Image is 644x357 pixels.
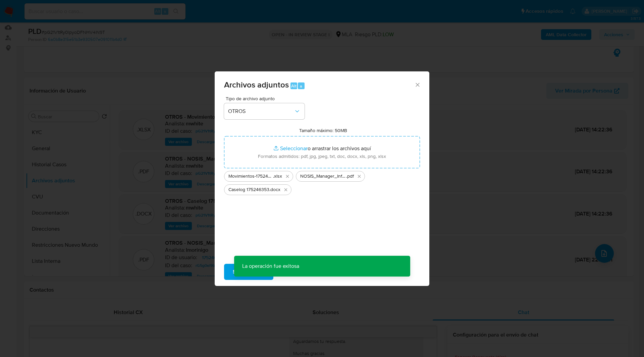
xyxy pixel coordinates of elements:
[300,83,302,89] span: a
[226,96,306,101] span: Tipo de archivo adjunto
[224,79,289,91] span: Archivos adjuntos
[224,103,305,119] button: OTROS
[346,173,354,180] span: .pdf
[228,186,269,193] span: Caselog 175246353
[299,127,347,133] label: Tamaño máximo: 50MB
[228,173,273,180] span: Movimientos-175246353
[291,83,297,89] span: Alt
[283,172,291,180] button: Eliminar Movimientos-175246353.xlsx
[233,264,265,279] span: Subir archivo
[224,264,273,280] button: Subir archivo
[414,81,420,87] button: Cerrar
[282,186,290,194] button: Eliminar Caselog 175246353.docx
[234,256,307,277] p: La operación fue exitosa
[300,173,346,180] span: NOSIS_Manager_InformeIndividual_20176768003_654925_20250722144635
[269,186,280,193] span: .docx
[228,108,294,115] span: OTROS
[273,173,282,180] span: .xlsx
[355,172,363,180] button: Eliminar NOSIS_Manager_InformeIndividual_20176768003_654925_20250722144635.pdf
[224,168,420,195] ul: Archivos seleccionados
[285,264,307,279] span: Cancelar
